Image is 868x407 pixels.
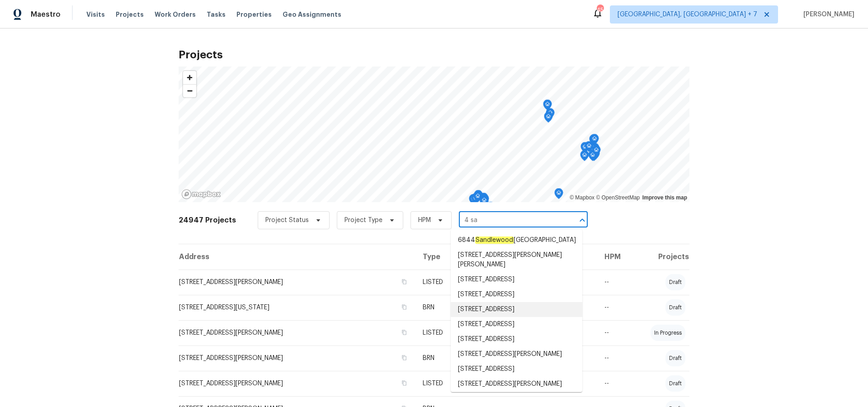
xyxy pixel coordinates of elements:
[480,195,489,209] div: Map marker
[634,244,689,270] th: Projects
[597,371,634,396] td: --
[179,295,415,320] td: [STREET_ADDRESS][US_STATE]
[580,142,590,156] div: Map marker
[451,392,582,407] li: [STREET_ADDRESS][PERSON_NAME]
[116,10,144,19] span: Projects
[451,332,582,347] li: [STREET_ADDRESS]
[183,85,196,97] span: Zoom out
[181,189,221,199] a: Mapbox homepage
[471,193,480,207] div: Map marker
[475,237,514,244] em: Sandlewood
[418,216,431,225] span: HPM
[179,270,415,295] td: [STREET_ADDRESS][PERSON_NAME]
[590,143,599,157] div: Map marker
[554,188,563,202] div: Map marker
[155,10,196,19] span: Work Orders
[451,317,582,332] li: [STREET_ADDRESS]
[651,325,685,341] div: in progress
[642,194,687,201] a: Improve this map
[344,216,382,225] span: Project Type
[451,377,582,392] li: [STREET_ADDRESS][PERSON_NAME]
[283,10,341,19] span: Geo Assignments
[618,10,757,19] span: [GEOGRAPHIC_DATA], [GEOGRAPHIC_DATA] + 7
[179,66,689,202] canvas: Map
[665,299,685,316] div: draft
[31,10,61,19] span: Maestro
[86,10,105,19] span: Visits
[179,244,415,270] th: Address
[451,287,582,302] li: [STREET_ADDRESS]
[665,375,685,392] div: draft
[665,274,685,290] div: draft
[589,134,598,148] div: Map marker
[400,278,408,286] button: Copy Address
[179,50,689,59] h2: Projects
[479,193,488,207] div: Map marker
[415,345,497,371] td: BRN
[543,99,552,114] div: Map marker
[415,270,497,295] td: LISTED
[580,150,589,164] div: Map marker
[451,347,582,362] li: [STREET_ADDRESS][PERSON_NAME]
[570,194,594,201] a: Mapbox
[183,84,196,97] button: Zoom out
[400,379,408,387] button: Copy Address
[474,190,483,204] div: Map marker
[415,371,497,396] td: LISTED
[588,150,597,164] div: Map marker
[597,295,634,320] td: --
[451,272,582,287] li: [STREET_ADDRESS]
[236,10,272,19] span: Properties
[800,10,854,19] span: [PERSON_NAME]
[451,248,582,272] li: [STREET_ADDRESS][PERSON_NAME][PERSON_NAME]
[458,236,576,245] span: 6844 [GEOGRAPHIC_DATA]
[400,328,408,336] button: Copy Address
[459,213,562,227] input: Search projects
[596,194,640,201] a: OpenStreetMap
[451,302,582,317] li: [STREET_ADDRESS]
[179,320,415,345] td: [STREET_ADDRESS][PERSON_NAME]
[585,141,594,155] div: Map marker
[597,345,634,371] td: --
[597,270,634,295] td: --
[486,202,495,216] div: Map marker
[451,362,582,377] li: [STREET_ADDRESS]
[469,194,478,208] div: Map marker
[179,345,415,371] td: [STREET_ADDRESS][PERSON_NAME]
[179,371,415,396] td: [STREET_ADDRESS][PERSON_NAME]
[480,194,489,208] div: Map marker
[665,350,685,366] div: draft
[415,320,497,345] td: LISTED
[400,354,408,362] button: Copy Address
[179,216,236,225] h2: 24947 Projects
[207,11,226,18] span: Tasks
[415,244,497,270] th: Type
[576,214,589,227] button: Close
[400,303,408,311] button: Copy Address
[265,216,309,225] span: Project Status
[592,145,601,159] div: Map marker
[183,71,196,84] button: Zoom in
[473,191,482,205] div: Map marker
[544,112,553,126] div: Map marker
[415,295,497,320] td: BRN
[590,134,599,148] div: Map marker
[597,320,634,345] td: --
[597,244,634,270] th: HPM
[597,5,603,14] div: 45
